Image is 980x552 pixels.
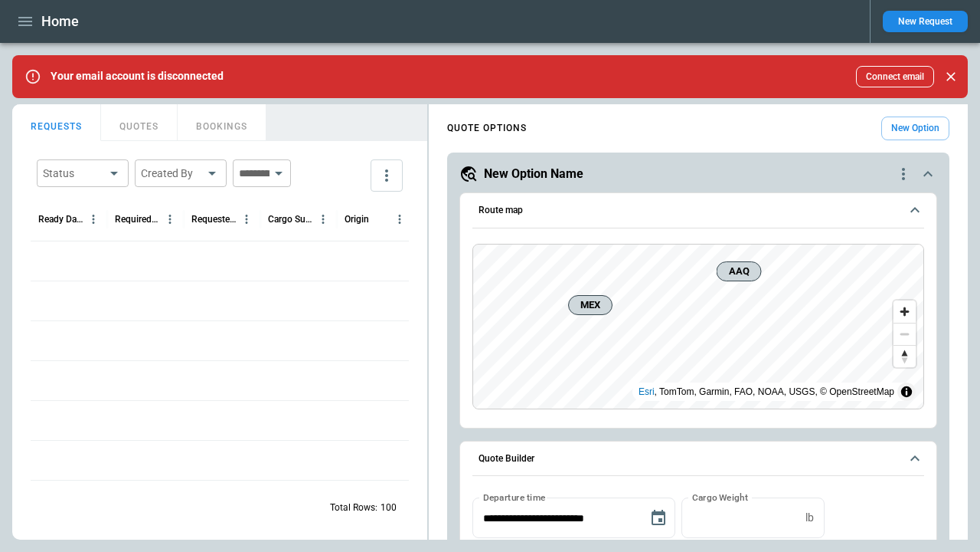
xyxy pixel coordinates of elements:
button: New Option Namequote-option-actions [459,165,937,183]
button: Requested Route column menu [237,209,256,229]
button: New Request [883,11,968,32]
button: Choose date, selected date is Aug 22, 2025 [643,503,674,534]
div: , TomTom, Garmin, FAO, NOAA, USGS, © OpenStreetMap [639,384,894,399]
button: New Option [881,117,949,140]
div: Requested Route [191,214,237,225]
button: Close [940,66,962,87]
h1: Home [41,12,79,31]
p: lb [805,511,814,524]
div: Origin [345,214,369,225]
h6: Quote Builder [479,454,534,464]
summary: Toggle attribution [897,383,916,401]
button: Ready Date & Time (UTC+03:00) column menu [83,209,103,229]
span: MEX [575,297,606,313]
div: Cargo Summary [268,214,313,225]
div: Ready Date & Time (UTC+03:00) [38,214,83,225]
button: Reset bearing to north [893,345,916,367]
button: Route map [472,193,924,228]
button: Connect email [856,66,934,87]
div: dismiss [940,60,962,94]
button: Zoom out [893,323,916,345]
p: Total Rows: [330,501,377,514]
button: more [371,159,403,192]
label: Departure time [483,491,546,504]
div: Route map [472,244,924,409]
h5: New Option Name [484,166,583,182]
div: Status [43,166,104,181]
div: quote-option-actions [894,165,913,183]
div: Required Date & Time (UTC+03:00) [115,214,160,225]
button: REQUESTS [12,104,101,141]
button: BOOKINGS [178,104,266,141]
p: Your email account is disconnected [51,70,224,83]
div: Created By [141,166,202,181]
button: Origin column menu [390,209,410,229]
button: Cargo Summary column menu [313,209,333,229]
button: Zoom in [893,301,916,323]
h6: Route map [479,205,523,215]
a: Esri [639,386,655,397]
button: Required Date & Time (UTC+03:00) column menu [160,209,180,229]
p: 100 [381,501,397,514]
h4: QUOTE OPTIONS [447,125,527,132]
label: Cargo Weight [692,491,748,504]
span: AAQ [723,264,754,279]
button: Quote Builder [472,442,924,477]
canvas: Map [473,245,923,409]
button: QUOTES [101,104,178,141]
